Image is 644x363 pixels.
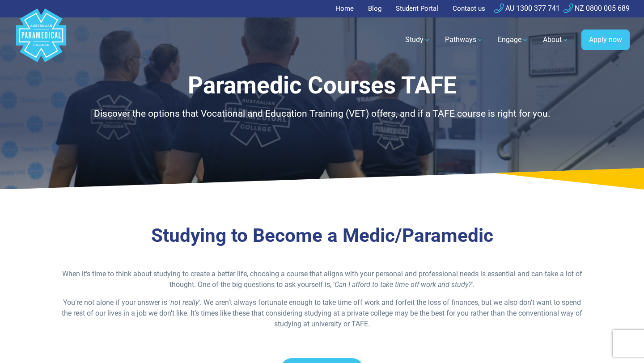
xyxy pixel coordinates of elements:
a: NZ 0800 005 689 [563,4,630,13]
a: Australian Paramedical College [14,17,68,63]
span: You’re not alone if your answer is ‘ [63,298,170,307]
span: When it’s time to think about studying to create a better life, choosing a course that aligns wit... [62,270,582,289]
a: About [538,27,574,52]
span: not really [170,298,199,307]
span: ‘. We aren’t always fortunate enough to take time off work and forfeit the loss of finances, but ... [62,298,582,328]
a: AU 1300 377 741 [494,4,560,13]
a: Engage [492,27,534,52]
a: Pathways [440,27,489,52]
span: Can I afford to take time off work and study? [335,280,471,289]
h1: Paramedic Courses TAFE [60,72,584,100]
a: Apply now [581,30,630,50]
a: Study [400,27,436,52]
span: ‘. [471,280,475,289]
h3: Studying to Become a Medic/Paramedic [60,224,584,247]
div: Discover the options that Vocational and Education Training (VET) offers, and if a TAFE course is... [60,107,584,121]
